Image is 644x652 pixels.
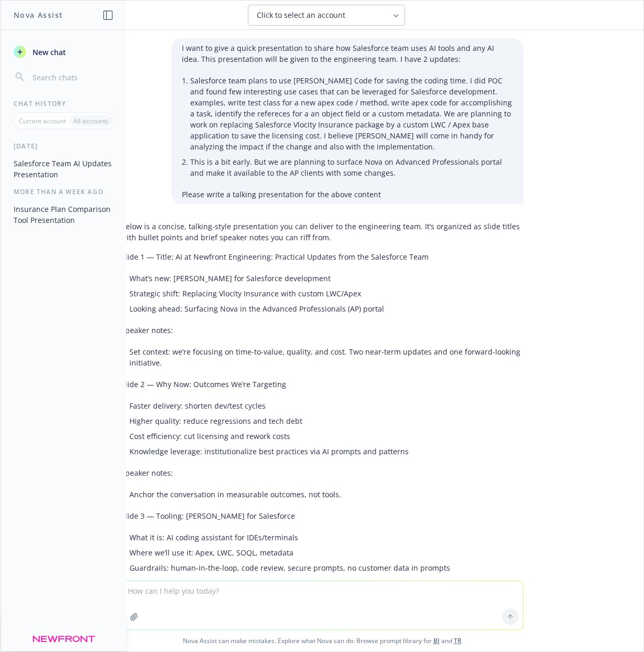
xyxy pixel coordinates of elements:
div: [DATE] [1,142,126,151]
li: Cost efficiency: cut licensing and rework costs [129,429,523,444]
p: I want to give a quick presentation to share how Salesforce team uses AI tools and any AI idea. T... [182,42,513,65]
p: Please write a talking presentation for the above content [182,189,513,200]
div: Chat History [1,99,126,108]
p: Slide 3 — Tooling: [PERSON_NAME] for Salesforce [121,510,523,521]
span: New chat [30,47,66,58]
input: Search chats [30,70,114,84]
p: Speaker notes: [121,467,523,478]
p: Slide 2 — Why Now: Outcomes We’re Targeting [121,379,523,390]
p: All accounts [73,116,108,125]
li: Knowledge leverage: institutionalize best practices via AI prompts and patterns [129,444,523,459]
li: Salesforce team plans to use [PERSON_NAME] Code for saving the coding time. I did POC and found f... [190,73,513,154]
li: Faster delivery: shorten dev/test cycles [129,398,523,413]
li: What’s new: [PERSON_NAME] for Salesforce development [129,271,523,286]
a: BI [433,636,440,645]
button: Insurance Plan Comparison Tool Presentation [9,200,118,229]
div: More than a week ago [1,187,126,196]
li: Guardrails: human-in-the-loop, code review, secure prompts, no customer data in prompts [129,560,523,575]
li: Set context: we’re focusing on time-to-value, quality, and cost. Two near-term updates and one fo... [129,344,523,370]
p: Slide 1 — Title: AI at Newfront Engineering: Practical Updates from the Salesforce Team [121,251,523,262]
p: Current account [19,116,66,125]
li: What it is: AI coding assistant for IDEs/terminals [129,530,523,545]
span: Click to select an account [257,10,345,20]
li: This is a bit early. But we are planning to surface Nova on Advanced Professionals portal and mak... [190,154,513,180]
span: Nova Assist can make mistakes. Explore what Nova can do: Browse prompt library for and [5,630,639,651]
a: TR [454,636,462,645]
li: Anchor the conversation in measurable outcomes, not tools. [129,487,523,502]
h1: Nova Assist [14,9,63,20]
li: Looking ahead: Surfacing Nova in the Advanced Professionals (AP) portal [129,301,523,316]
button: New chat [9,42,118,61]
button: Click to select an account [248,5,405,26]
li: Where we’ll use it: Apex, LWC, SOQL, metadata [129,545,523,560]
li: Strategic shift: Replacing Vlocity Insurance with custom LWC/Apex [129,286,523,301]
li: Higher quality: reduce regressions and tech debt [129,413,523,429]
p: Below is a concise, talking-style presentation you can deliver to the engineering team. It’s orga... [121,221,523,243]
p: Speaker notes: [121,325,523,336]
button: Salesforce Team AI Updates Presentation [9,155,118,183]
